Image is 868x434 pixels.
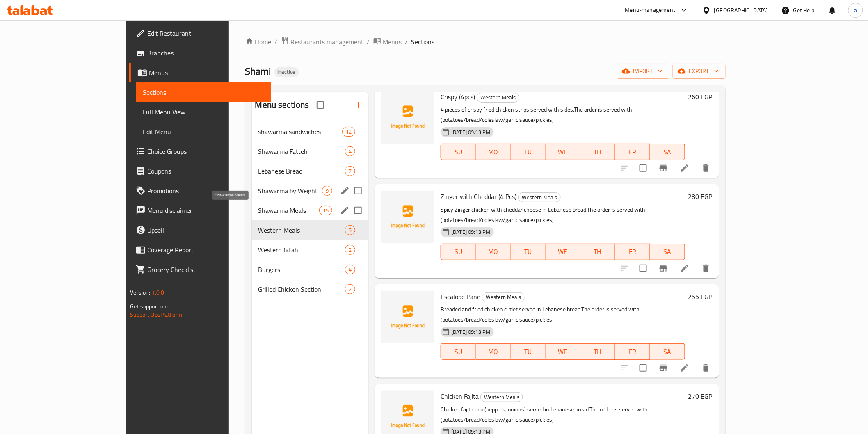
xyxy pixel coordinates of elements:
[147,225,264,235] span: Upsell
[476,343,511,360] button: MO
[322,187,332,195] span: 9
[147,28,264,38] span: Edit Restaurant
[482,292,525,302] div: Western Meals
[635,160,652,177] span: Select to update
[258,265,345,274] span: Burgers
[477,93,519,102] span: Western Meals
[129,43,271,63] a: Branches
[546,144,580,160] button: WE
[130,287,150,298] span: Version:
[129,201,271,220] a: Menu disclaimer
[615,343,650,360] button: FR
[258,186,322,196] span: Shawarma by Weight
[479,246,507,258] span: MO
[688,391,713,402] h6: 270 EGP
[345,246,355,254] span: 2
[688,91,713,103] h6: 260 EGP
[448,328,493,336] span: [DATE] 09:13 PM
[546,244,580,260] button: WE
[854,6,857,15] span: a
[345,265,355,274] div: items
[143,127,264,137] span: Edit Menu
[345,167,355,175] span: 7
[258,284,345,294] span: Grilled Chicken Section
[653,146,682,158] span: SA
[617,64,669,79] button: import
[680,263,690,273] a: Edit menu item
[680,163,690,173] a: Edit menu item
[511,144,546,160] button: TU
[381,291,434,343] img: Escalope Pane
[714,6,768,15] div: [GEOGRAPHIC_DATA]
[444,146,473,158] span: SU
[136,122,271,142] a: Edit Menu
[252,119,369,302] nav: Menu sections
[258,206,319,215] span: Shawarma Meals
[129,220,271,240] a: Upsell
[130,301,168,312] span: Get support on:
[619,246,647,258] span: FR
[653,258,673,278] button: Branch-specific-item
[252,161,369,181] div: Lebanese Bread7
[147,166,264,176] span: Coupons
[615,144,650,160] button: FR
[381,191,434,243] img: Zinger with Cheddar (4 Pcs)
[615,244,650,260] button: FR
[518,192,561,202] div: Western Meals
[345,148,355,155] span: 4
[479,346,507,358] span: MO
[650,144,685,160] button: SA
[258,127,342,137] span: shawarma sandwiches
[245,37,726,47] nav: breadcrumb
[345,286,355,293] span: 2
[680,363,690,373] a: Edit menu item
[129,63,271,82] a: Menus
[441,144,476,160] button: SU
[480,392,523,402] div: Western Meals
[383,37,402,47] span: Menus
[619,146,647,158] span: FR
[252,181,369,201] div: Shawarma by Weight9edit
[281,37,364,47] a: Restaurants management
[511,343,546,360] button: TU
[329,95,349,115] span: Sort sections
[650,244,685,260] button: SA
[479,146,507,158] span: MO
[584,246,612,258] span: TH
[444,246,473,258] span: SU
[129,161,271,181] a: Coupons
[152,287,164,298] span: 1.0.0
[149,68,264,78] span: Menus
[549,246,577,258] span: WE
[441,91,475,103] span: Crispy (4pcs)
[635,359,652,377] span: Select to update
[481,393,523,402] span: Western Meals
[345,284,355,294] div: items
[624,66,663,76] span: import
[653,346,682,358] span: SA
[448,228,493,236] span: [DATE] 09:13 PM
[584,346,612,358] span: TH
[441,343,476,360] button: SU
[252,220,369,240] div: Western Meals5
[367,37,370,47] li: /
[252,240,369,260] div: Western fatah2
[343,128,355,136] span: 12
[147,245,264,255] span: Coverage Report
[580,343,615,360] button: TH
[625,5,676,15] div: Menu-management
[476,244,511,260] button: MO
[696,258,716,278] button: delete
[514,146,542,158] span: TU
[147,265,264,274] span: Grocery Checklist
[129,260,271,279] a: Grocery Checklist
[319,206,332,215] div: items
[258,166,345,176] span: Lebanese Bread
[345,146,355,156] div: items
[381,91,434,144] img: Crispy (4pcs)
[129,23,271,43] a: Edit Restaurant
[635,260,652,277] span: Select to update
